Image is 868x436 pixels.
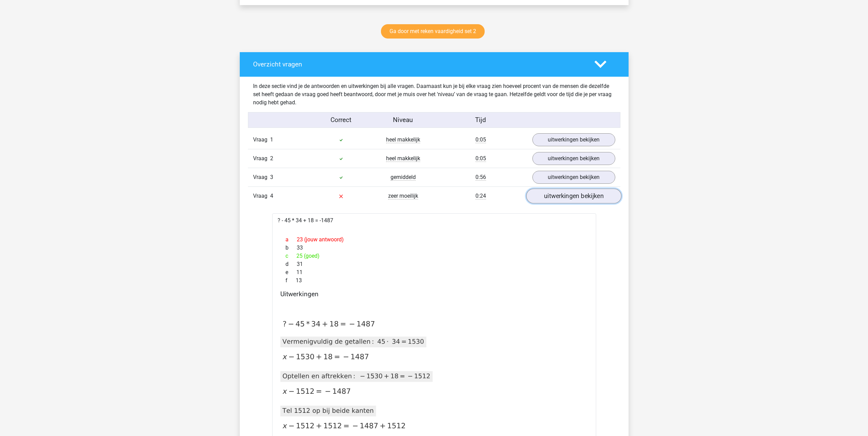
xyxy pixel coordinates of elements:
span: 0:05 [475,136,486,143]
h4: Overzicht vragen [253,60,584,68]
h4: Uitwerkingen [280,290,588,298]
span: Vraag [253,173,270,181]
span: d [285,260,297,268]
div: 23 (jouw antwoord) [280,236,588,244]
span: a [285,236,297,244]
a: Ga door met reken vaardigheid set 2 [381,24,485,39]
span: 2 [270,155,273,162]
span: 0:05 [475,155,486,162]
span: f [285,276,296,285]
div: Tijd [434,115,527,125]
span: 1 [270,136,273,143]
div: Correct [310,115,372,125]
span: b [285,244,297,252]
span: Vraag [253,192,270,200]
span: 0:56 [475,174,486,181]
span: heel makkelijk [386,136,420,143]
span: 3 [270,174,273,180]
div: 33 [280,244,588,252]
span: heel makkelijk [386,155,420,162]
div: 31 [280,260,588,268]
span: e [285,268,296,276]
span: c [285,252,296,260]
span: zeer moeilijk [388,193,418,199]
a: uitwerkingen bekijken [532,171,615,184]
span: Vraag [253,136,270,144]
span: 4 [270,193,273,199]
div: 25 (goed) [280,252,588,260]
div: Niveau [372,115,434,125]
a: uitwerkingen bekijken [526,189,621,204]
div: 13 [280,276,588,285]
span: 0:24 [475,193,486,199]
span: Vraag [253,154,270,163]
a: uitwerkingen bekijken [532,133,615,146]
a: uitwerkingen bekijken [532,152,615,165]
div: 11 [280,268,588,276]
span: gemiddeld [391,174,416,181]
div: In deze sectie vind je de antwoorden en uitwerkingen bij alle vragen. Daarnaast kun je bij elke v... [248,82,620,107]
